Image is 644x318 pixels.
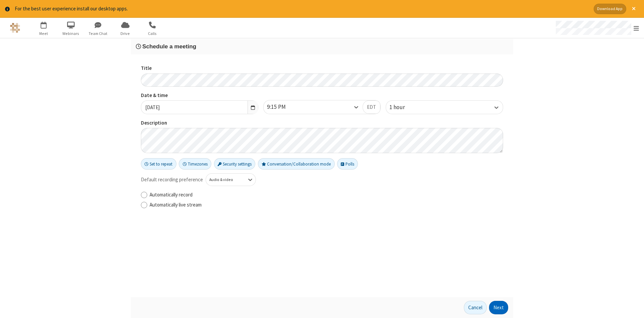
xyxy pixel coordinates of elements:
button: Timezones [179,158,211,170]
span: Drive [113,31,138,37]
button: Cancel [464,301,487,314]
button: Polls [337,158,358,170]
button: Set to repeat [141,158,176,170]
img: QA Selenium DO NOT DELETE OR CHANGE [10,23,20,33]
button: Conversation/Collaboration mode [258,158,335,170]
button: Download App [594,4,626,14]
button: EDT [363,100,380,114]
div: Audio & video [209,177,241,183]
button: Security settings [214,158,256,170]
span: Team Chat [86,31,111,37]
button: Logo [2,18,28,38]
span: Schedule a meeting [142,43,196,50]
span: Calls [140,31,165,37]
div: For the best user experience install our desktop apps. [15,5,589,13]
label: Automatically live stream [150,201,503,209]
span: Default recording preference [141,176,203,184]
label: Description [141,119,503,127]
label: Title [141,64,503,72]
div: 1 hour [389,103,416,112]
div: Open menu [549,18,644,38]
button: Next [489,301,508,314]
div: 9:15 PM [267,103,297,111]
span: Webinars [58,31,84,37]
label: Automatically record [150,191,503,199]
span: Meet [31,31,56,37]
button: Close alert [629,4,639,14]
label: Date & time [141,92,258,99]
